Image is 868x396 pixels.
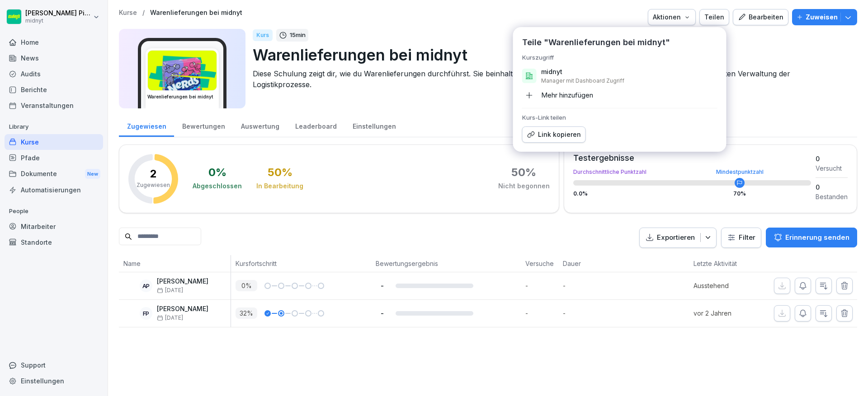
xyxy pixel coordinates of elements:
h5: Kurszugriff [522,54,717,61]
p: 0 % [236,280,257,291]
p: 2 [150,168,157,179]
a: Veranstaltungen [5,98,103,113]
div: Versucht [816,163,848,173]
p: [PERSON_NAME] Picciolo [25,9,91,17]
button: Zuweisen [792,9,857,25]
a: News [5,50,103,66]
p: Name [123,259,226,268]
a: Mitarbeiter [5,219,103,234]
p: Diese Schulung zeigt dir, wie du Warenlieferungen durchführst. Sie beinhaltet Best Practices, Str... [253,68,850,90]
span: [DATE] [157,315,183,321]
p: - [525,281,558,290]
p: vor 2 Jahren [693,308,759,318]
p: Bewertungsergebnis [376,259,516,268]
div: Bestanden [816,192,848,201]
p: Letzte Aktivität [693,259,755,268]
div: 0 [816,154,848,163]
div: In Bearbeitung [256,182,303,191]
div: Kurs [253,29,273,41]
p: 15 min [290,31,306,40]
div: Aktionen [653,12,691,22]
a: Bewertungen [174,114,233,137]
p: - [563,308,605,318]
p: - [563,281,605,290]
a: Automatisierungen [5,182,103,198]
div: Link kopieren [527,130,581,140]
div: Durchschnittliche Punktzahl [573,169,811,175]
a: Home [5,34,103,50]
div: AP [140,280,152,292]
h3: Warenlieferungen bei midnyt [147,93,217,100]
p: Erinnerung senden [785,233,849,242]
p: Teile "Warenlieferungen bei midnyt" [522,36,670,48]
p: Versuche [525,259,554,268]
button: Filter [722,228,761,247]
a: Pfade [5,150,103,166]
p: Manager mit Dashboard Zugriff [541,77,624,84]
a: Kurse [119,9,137,17]
a: Einstellungen [344,114,404,137]
button: Aktionen [648,9,696,25]
p: Dauer [563,259,600,268]
p: Zugewiesen [137,181,170,189]
div: Dokumente [5,166,103,182]
div: 50 % [511,167,536,178]
a: Einstellungen [5,373,103,389]
p: 32 % [236,307,257,319]
p: Warenlieferungen bei midnyt [253,43,850,66]
div: Nicht begonnen [498,182,550,191]
button: Teilen [699,9,729,25]
div: Bearbeiten [738,12,783,22]
div: Abgeschlossen [193,182,242,191]
a: Leaderboard [287,114,344,137]
div: Teilen [704,12,724,22]
a: Kurse [5,134,103,150]
div: 50 % [268,167,292,178]
a: Standorte [5,234,103,250]
div: Berichte [5,82,103,98]
a: Auswertung [233,114,287,137]
button: Link kopieren [522,126,586,143]
div: Support [5,357,103,373]
div: 0.0 % [573,191,811,196]
div: Mehr hinzufügen [522,88,593,102]
div: 70 % [733,191,746,196]
p: Kursfortschritt [236,259,367,268]
div: 0 [816,182,848,192]
div: FP [140,307,152,320]
img: q36ppf1679ycr1sld1ocbc8a.png [148,51,217,90]
p: People [5,204,103,219]
p: / [142,9,145,17]
p: [PERSON_NAME] [157,278,208,285]
p: Zuweisen [806,12,838,22]
div: New [85,169,100,179]
p: Ausstehend [693,281,759,290]
a: Warenlieferungen bei midnyt [150,9,242,17]
a: DokumenteNew [5,166,103,182]
button: Bearbeiten [733,9,788,25]
div: Mindestpunktzahl [716,169,764,175]
span: [DATE] [157,287,183,294]
p: - [376,281,388,290]
div: Testergebnisse [573,154,811,162]
div: Filter [727,233,755,242]
p: midnyt [25,18,91,24]
p: midnyt [541,67,562,76]
p: Exportieren [657,233,695,243]
button: Erinnerung senden [766,228,857,247]
h5: Kurs-Link teilen [522,114,717,121]
a: Audits [5,66,103,82]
